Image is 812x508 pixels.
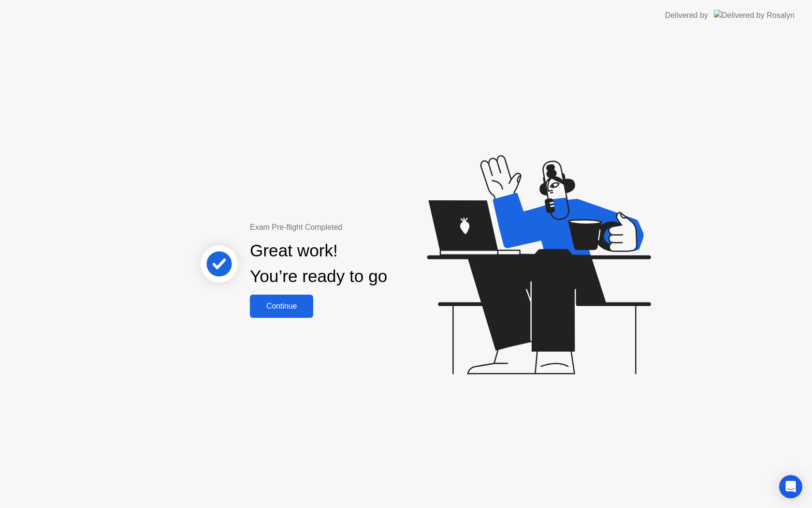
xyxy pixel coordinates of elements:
[250,222,449,233] div: Exam Pre-flight Completed
[665,10,708,21] div: Delivered by
[714,10,795,21] img: Delivered by Rosalyn
[250,238,387,289] div: Great work! You’re ready to go
[253,302,310,311] div: Continue
[779,475,802,498] div: Open Intercom Messenger
[250,295,313,318] button: Continue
